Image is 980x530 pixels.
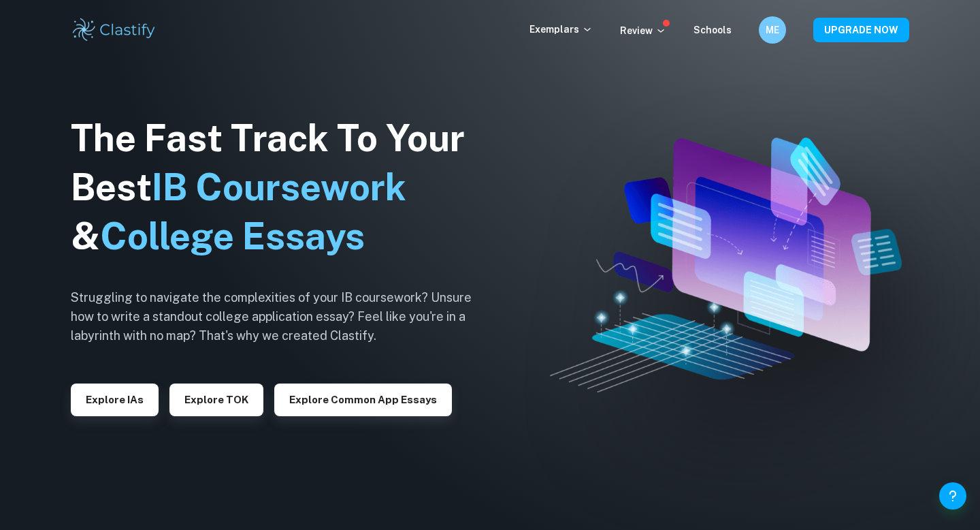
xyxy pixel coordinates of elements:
[765,22,781,37] h6: ME
[71,384,159,416] button: Explore IAs
[71,288,493,345] h6: Struggling to navigate the complexities of your IB coursework? Unsure how to write a standout col...
[169,392,263,405] a: Explore TOK
[274,384,452,416] button: Explore Common App essays
[759,16,786,44] button: ME
[71,16,157,44] img: Clastify logo
[71,114,493,261] h1: The Fast Track To Your Best &
[152,166,406,208] span: IB Coursework
[693,25,732,35] a: Schools
[100,215,365,258] span: College Essays
[169,384,263,416] button: Explore TOK
[939,482,966,510] button: Help and Feedback
[71,392,159,405] a: Explore IAs
[620,23,666,38] p: Review
[813,18,909,42] button: UPGRADE NOW
[550,138,902,392] img: Clastify hero
[529,22,593,37] p: Exemplars
[274,392,452,405] a: Explore Common App essays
